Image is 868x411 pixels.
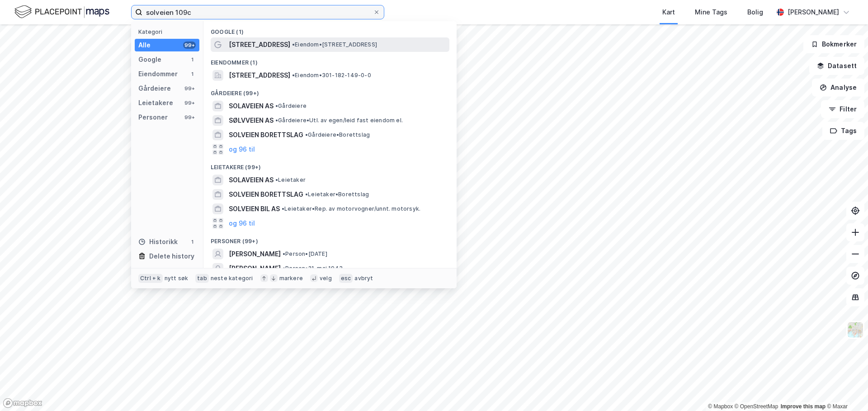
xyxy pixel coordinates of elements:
[203,52,457,68] div: Eiendommer (1)
[803,35,864,53] button: Bokmerker
[203,83,457,99] div: Gårdeiere (99+)
[189,56,196,63] div: 1
[292,72,371,79] span: Eiendom • 301-182-149-0-0
[229,39,290,50] span: [STREET_ADDRESS]
[292,72,295,79] span: •
[229,249,281,259] span: [PERSON_NAME]
[229,189,303,200] span: SOLVEIEN BORETTSLAG
[3,398,42,408] a: Mapbox homepage
[142,5,373,19] input: Søk på adresse, matrikkel, gårdeiere, leietakere eller personer
[138,112,168,123] div: Personer
[138,54,161,65] div: Google
[283,265,343,272] span: Person • 21. mai 1943
[14,4,109,20] img: logo.f888ab2527a4732fd821a326f86c7f29.svg
[138,83,171,94] div: Gårdeiere
[229,115,274,126] span: SØLVVEIEN AS
[282,205,284,212] span: •
[320,275,332,282] div: velg
[229,144,255,155] button: og 96 til
[183,85,196,92] div: 99+
[195,274,209,283] div: tab
[339,274,353,283] div: esc
[165,275,189,282] div: nytt søk
[138,28,199,35] div: Kategori
[211,275,253,282] div: neste kategori
[138,236,178,247] div: Historikk
[138,69,178,79] div: Eiendommer
[283,250,285,257] span: •
[292,41,377,48] span: Eiendom • [STREET_ADDRESS]
[138,97,173,108] div: Leietakere
[847,321,864,338] img: Z
[823,368,868,411] div: Kontrollprogram for chat
[275,117,403,124] span: Gårdeiere • Utl. av egen/leid fast eiendom el.
[662,7,675,18] div: Kart
[183,99,196,106] div: 99+
[275,176,278,183] span: •
[283,265,285,272] span: •
[781,403,826,410] a: Improve this map
[822,122,864,140] button: Tags
[229,101,274,111] span: SOLAVEIEN AS
[138,40,151,51] div: Alle
[282,205,420,212] span: Leietaker • Rep. av motorvogner/unnt. motorsyk.
[229,175,274,185] span: SOLAVEIEN AS
[229,70,290,81] span: [STREET_ADDRESS]
[292,41,295,48] span: •
[735,403,778,410] a: OpenStreetMap
[183,42,196,49] div: 99+
[183,114,196,121] div: 99+
[203,231,457,247] div: Personer (99+)
[821,100,864,118] button: Filter
[788,7,839,18] div: [PERSON_NAME]
[305,191,308,198] span: •
[189,238,196,245] div: 1
[229,263,281,274] span: [PERSON_NAME]
[354,275,373,282] div: avbryt
[275,117,278,124] span: •
[275,176,306,184] span: Leietaker
[229,203,280,214] span: SOLVEIEN BIL AS
[305,191,369,198] span: Leietaker • Borettslag
[189,70,196,78] div: 1
[283,250,327,258] span: Person • [DATE]
[229,129,303,140] span: SOLVEIEN BORETTSLAG
[747,7,763,18] div: Bolig
[229,218,255,229] button: og 96 til
[275,102,278,109] span: •
[149,251,194,262] div: Delete history
[203,21,457,37] div: Google (1)
[812,79,864,97] button: Analyse
[275,102,307,110] span: Gårdeiere
[305,131,308,138] span: •
[809,57,864,75] button: Datasett
[695,7,727,18] div: Mine Tags
[203,157,457,173] div: Leietakere (99+)
[708,403,733,410] a: Mapbox
[823,368,868,411] iframe: Chat Widget
[305,131,370,139] span: Gårdeiere • Borettslag
[138,274,163,283] div: Ctrl + k
[279,275,303,282] div: markere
